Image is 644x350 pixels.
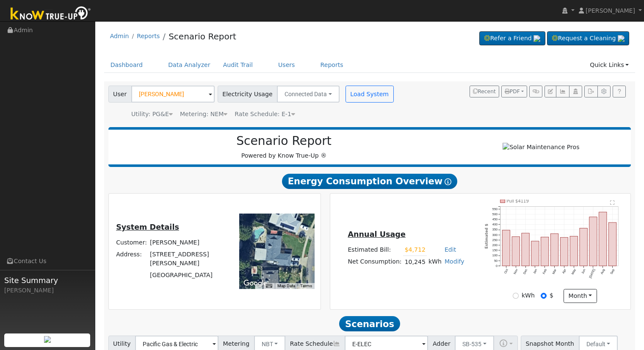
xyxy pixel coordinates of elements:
text: Jan [532,268,538,275]
span: User [108,86,132,103]
span: Energy Consumption Overview [282,174,457,189]
img: retrieve [618,35,625,42]
td: $4,712 [403,244,427,256]
text: Nov [513,268,519,275]
td: 10,245 [403,256,427,268]
text: Mar [552,268,558,275]
button: PDF [501,86,527,97]
div: Metering: NEM [180,110,227,119]
span: Scenarios [339,316,400,331]
button: Map Data [277,283,295,289]
td: kWh [427,256,443,268]
img: Know True-Up [6,5,95,24]
i: Show Help [445,178,451,185]
button: Load System [345,86,394,103]
text: 300 [492,233,498,237]
button: month [564,289,597,303]
text: 250 [492,238,498,242]
td: [STREET_ADDRESS][PERSON_NAME] [149,248,228,269]
text: 200 [492,243,498,247]
button: Login As [569,86,582,97]
text: Apr [561,268,567,275]
img: Google [241,278,269,289]
rect: onclick="" [599,212,607,266]
a: Scenario Report [169,31,236,42]
a: Refer a Friend [479,31,545,46]
a: Reports [314,57,350,73]
text: 100 [492,253,498,257]
button: Edit User [544,86,556,97]
span: [PERSON_NAME] [586,7,635,14]
input: kWh [513,293,519,299]
td: Address: [115,248,149,269]
text: 0 [496,264,498,268]
text: Estimated $ [485,224,489,249]
td: Customer: [115,236,149,248]
text: 400 [492,222,498,226]
rect: onclick="" [502,230,510,266]
rect: onclick="" [551,234,558,266]
a: Admin [110,33,129,39]
a: Dashboard [104,57,149,73]
text: Jun [581,268,586,275]
a: Modify [445,258,464,265]
rect: onclick="" [561,237,568,266]
div: [PERSON_NAME] [4,286,91,295]
a: Help Link [613,86,626,97]
text: Dec [522,268,528,275]
rect: onclick="" [609,222,616,266]
img: retrieve [533,35,540,42]
a: Edit [445,246,456,253]
td: Net Consumption: [346,256,403,268]
a: Data Analyzer [162,57,217,73]
button: Connected Data [277,86,340,103]
text: [DATE] [589,268,596,279]
text: 500 [492,212,498,216]
h2: Scenario Report [117,134,451,148]
label: $ [550,291,553,300]
td: Estimated Bill: [346,244,403,256]
span: Site Summary [4,275,91,286]
a: Audit Trail [217,57,259,73]
text: 350 [492,228,498,232]
img: Solar Maintenance Pros [503,143,579,152]
a: Open this area in Google Maps (opens a new window) [241,278,269,289]
u: System Details [116,223,179,231]
rect: onclick="" [531,241,539,266]
span: Alias: E1 [235,111,295,117]
button: Export Interval Data [584,86,597,97]
rect: onclick="" [580,228,587,266]
div: Utility: PG&E [131,110,173,119]
div: Powered by Know True-Up ® [113,134,456,160]
span: Electricity Usage [218,86,277,103]
button: Settings [597,86,611,97]
rect: onclick="" [512,237,520,266]
rect: onclick="" [522,233,529,266]
button: Recent [470,86,499,97]
text: 550 [492,207,498,211]
td: [PERSON_NAME] [149,236,228,248]
text: 450 [492,217,498,221]
a: Quick Links [583,57,635,73]
text: Aug [600,268,606,275]
input: Select a User [131,86,215,103]
button: Multi-Series Graph [556,86,569,97]
u: Annual Usage [348,230,405,239]
text: Feb [542,268,547,275]
rect: onclick="" [570,236,578,266]
rect: onclick="" [589,217,597,266]
text:  [610,200,615,205]
a: Request a Cleaning [547,31,629,46]
input: $ [541,293,547,299]
text: Sep [610,268,616,275]
rect: onclick="" [541,237,549,266]
text: May [571,268,577,275]
text: Pull $4119 [507,199,529,203]
button: Generate Report Link [529,86,542,97]
a: Reports [137,33,160,39]
a: Terms (opens in new tab) [300,283,312,288]
span: PDF [505,89,520,94]
text: Oct [503,268,509,274]
text: 50 [494,259,498,263]
label: kWh [522,291,535,300]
